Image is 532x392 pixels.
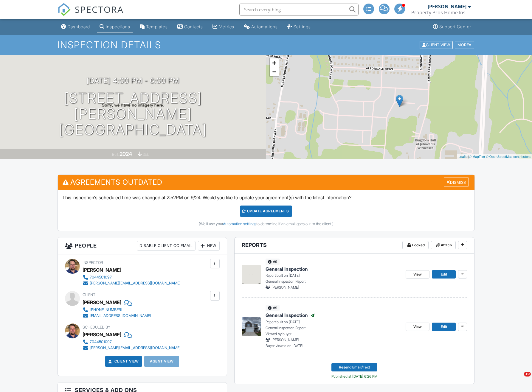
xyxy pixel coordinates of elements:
a: © MapTiler [469,155,485,158]
span: Built [112,152,119,157]
div: Disable Client CC Email [137,241,196,251]
div: Client View [420,41,453,49]
h3: [DATE] 4:00 pm - 6:00 pm [86,77,179,85]
div: Property Pros Home Inspections [411,10,471,15]
div: [PERSON_NAME] [83,298,121,307]
div: [PHONE_NUMBER] [90,307,122,312]
div: [PERSON_NAME] [428,4,466,10]
a: Templates [137,21,170,32]
div: Update Agreements [240,206,292,217]
a: [EMAIL_ADDRESS][DOMAIN_NAME] [83,313,151,319]
span: Client [83,293,95,297]
div: Automations [251,24,278,29]
a: SPECTORA [58,8,124,21]
img: The Best Home Inspection Software - Spectora [58,3,71,16]
div: (We'll use your to determine if an email goes out to the client.) [62,222,470,226]
div: 7044501097 [90,275,112,280]
iframe: Intercom live chat [512,372,526,386]
h3: Agreements Outdated [58,175,474,189]
a: Support Center [431,21,474,32]
a: 7044501097 [83,274,181,280]
a: Automation settings [223,222,256,226]
div: Settings [294,24,311,29]
span: slab [143,152,149,157]
h1: [STREET_ADDRESS][PERSON_NAME] [GEOGRAPHIC_DATA] [10,90,257,137]
a: Client View [107,358,139,364]
div: Metrics [219,24,234,29]
div: Support Center [439,24,471,29]
a: Metrics [210,21,237,32]
a: Leaflet [458,155,468,158]
span: Scheduled By [83,325,110,329]
div: Templates [146,24,168,29]
h1: Inspection Details [58,40,475,50]
div: [EMAIL_ADDRESS][DOMAIN_NAME] [90,313,151,318]
a: Settings [285,21,313,32]
a: Automations (Basic) [241,21,280,32]
a: Dashboard [59,21,92,32]
div: [PERSON_NAME][EMAIL_ADDRESS][DOMAIN_NAME] [90,281,181,286]
div: [PERSON_NAME][EMAIL_ADDRESS][DOMAIN_NAME] [90,346,181,350]
div: This inspection's scheduled time was changed at 2:52PM on 9/24. Would you like to update your agr... [58,190,474,231]
div: [PERSON_NAME] [83,265,121,274]
div: 2024 [120,151,132,157]
span: Inspector [83,260,103,265]
div: Contacts [184,24,203,29]
a: Inspections [97,21,133,32]
div: More [455,41,474,49]
span: 10 [524,372,531,377]
h3: People [58,237,227,254]
a: Zoom out [270,67,279,76]
a: [PERSON_NAME][EMAIL_ADDRESS][DOMAIN_NAME] [83,280,181,286]
div: [PERSON_NAME] [83,330,121,339]
div: 7044501097 [90,340,112,344]
a: Contacts [175,21,205,32]
a: Client View [419,42,454,47]
div: Inspections [106,24,130,29]
span: SPECTORA [75,3,124,15]
a: 7044501097 [83,339,181,345]
div: | [457,154,532,159]
div: New [198,241,220,251]
div: Dashboard [67,24,90,29]
a: Zoom in [270,58,279,67]
input: Search everything... [239,4,359,15]
a: [PERSON_NAME][EMAIL_ADDRESS][DOMAIN_NAME] [83,345,181,351]
div: Dismiss [444,178,469,187]
a: © OpenStreetMap contributors [486,155,531,158]
a: [PHONE_NUMBER] [83,307,151,313]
